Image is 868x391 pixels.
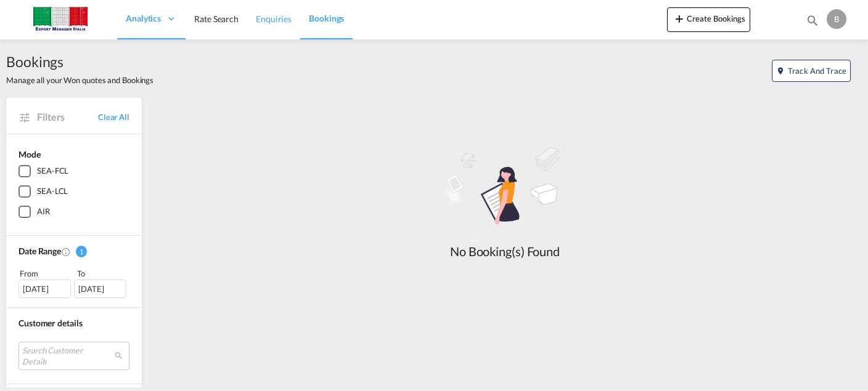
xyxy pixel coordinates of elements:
[256,14,292,24] span: Enquiries
[18,317,129,329] div: Customer details
[37,206,50,218] div: AIR
[6,52,154,71] span: Bookings
[776,67,785,75] md-icon: icon-map-marker
[18,318,82,328] span: Customer details
[37,165,68,177] div: SEA-FCL
[827,9,846,29] div: B
[37,110,98,124] span: Filters
[6,75,154,86] span: Manage all your Won quotes and Bookings
[18,280,71,298] div: [DATE]
[126,12,161,25] span: Analytics
[667,7,750,32] button: icon-plus 400-fgCreate Bookings
[18,267,129,298] span: From To [DATE][DATE]
[76,246,87,257] span: 1
[98,111,129,123] a: Clear All
[18,206,129,218] md-checkbox: AIR
[74,280,126,298] div: [DATE]
[806,14,819,27] md-icon: icon-magnify
[76,267,130,280] div: To
[412,141,597,243] md-icon: assets/icons/custom/empty_shipments.svg
[61,247,71,257] md-icon: Created On
[772,60,851,82] button: icon-map-markerTrack and Trace
[18,267,73,280] div: From
[672,11,687,26] md-icon: icon-plus 400-fg
[18,165,129,177] md-checkbox: SEA-FCL
[18,149,41,159] span: Mode
[806,14,819,32] div: icon-magnify
[37,185,68,198] div: SEA-LCL
[18,6,102,33] img: 51022700b14f11efa3148557e262d94e.jpg
[309,13,344,23] span: Bookings
[18,246,61,256] span: Date Range
[18,185,129,198] md-checkbox: SEA-LCL
[412,243,597,260] div: No Booking(s) Found
[194,14,239,24] span: Rate Search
